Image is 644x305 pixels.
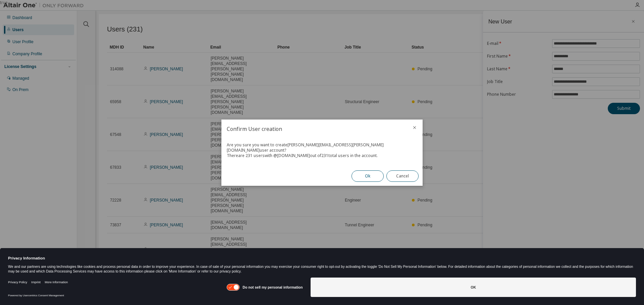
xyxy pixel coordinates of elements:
[227,153,417,158] div: There are 231 users with @ [DOMAIN_NAME] out of 231 total users in the account.
[221,120,407,138] h2: Confirm User creation
[386,170,419,182] button: Cancel
[412,125,417,130] button: close
[352,170,384,182] button: Ok
[227,142,417,153] div: Are you sure you want to create [PERSON_NAME][EMAIL_ADDRESS][PERSON_NAME][DOMAIN_NAME] user account?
